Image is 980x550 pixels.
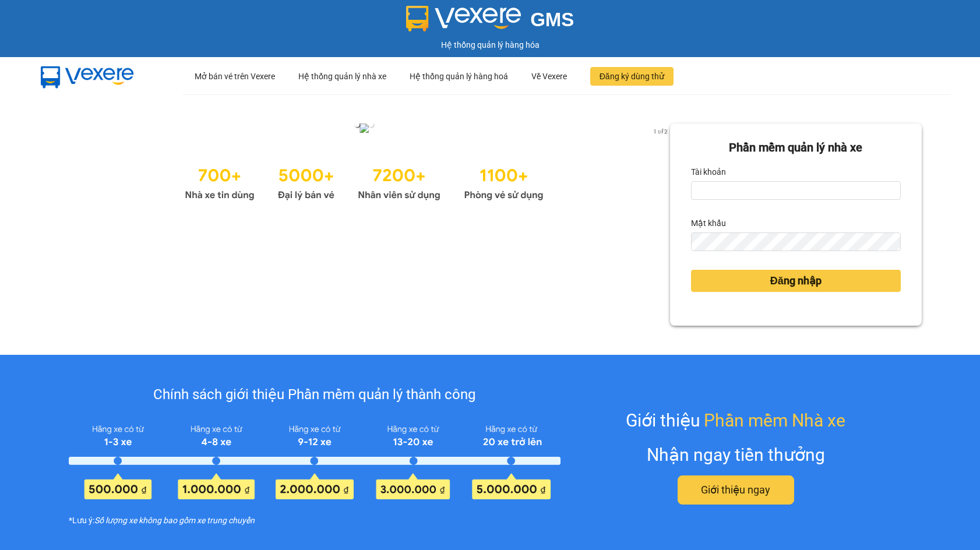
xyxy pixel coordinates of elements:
[530,9,574,30] span: GMS
[691,232,901,251] input: Mật khẩu
[691,163,726,181] label: Tài khoản
[691,214,726,232] label: Mật khẩu
[69,514,560,527] div: *Lưu ý:
[195,58,275,95] div: Mở bán vé trên Vexere
[654,124,670,136] button: next slide / item
[355,122,359,127] li: slide item 1
[406,17,574,27] a: GMS
[29,57,146,96] img: mbUUG5Q.png
[369,122,373,127] li: slide item 2
[58,124,75,136] button: previous slide / item
[600,70,664,83] span: Đăng ký dùng thử
[531,58,567,95] div: Về Vexere
[406,6,521,31] img: logo 2
[691,139,901,157] div: Phần mềm quản lý nhà xe
[626,407,845,434] div: Giới thiệu
[650,124,670,139] p: 1 of 2
[94,514,255,527] i: Số lượng xe không bao gồm xe trung chuyển
[69,421,560,499] img: policy-intruduce-detail.png
[691,181,901,200] input: Tài khoản
[410,58,508,95] div: Hệ thống quản lý hàng hoá
[647,441,825,468] div: Nhận ngay tiền thưởng
[701,482,770,498] span: Giới thiệu ngay
[69,384,560,406] div: Chính sách giới thiệu Phần mềm quản lý thành công
[691,270,901,292] button: Đăng nhập
[704,407,845,434] span: Phần mềm Nhà xe
[590,67,674,86] button: Đăng ký dùng thử
[770,273,822,289] span: Đăng nhập
[185,160,544,204] img: Statistics.png
[678,475,794,505] button: Giới thiệu ngay
[298,58,386,95] div: Hệ thống quản lý nhà xe
[3,38,977,51] div: Hệ thống quản lý hàng hóa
